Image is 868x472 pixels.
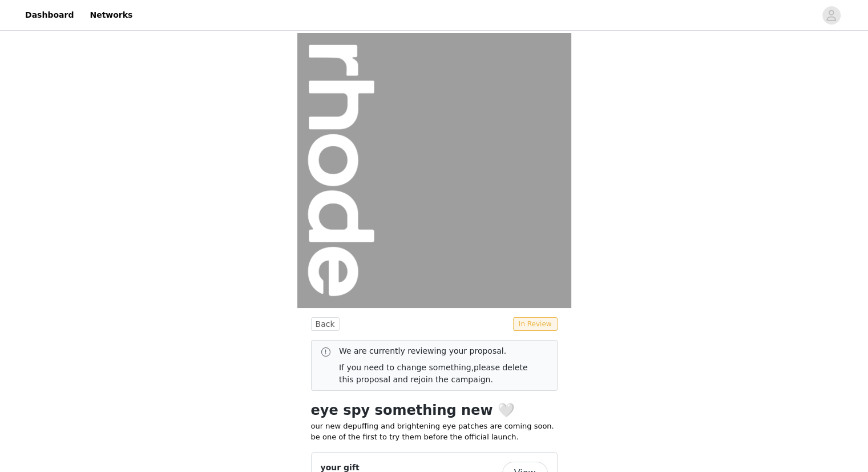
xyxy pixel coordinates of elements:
[311,421,558,443] p: our new depuffing and brightening eye patches are coming soon. be one of the first to try them be...
[83,2,139,28] a: Networks
[339,345,539,357] p: We are currently reviewing your proposal.
[826,6,837,25] div: avatar
[18,2,80,28] a: Dashboard
[339,362,539,386] p: If you need to change something,
[311,400,558,421] h1: eye spy something new 🤍
[297,33,571,308] img: campaign image
[311,317,340,331] button: Back
[339,363,528,384] a: please delete this proposal and rejoin the campaign.
[513,317,558,331] span: In Review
